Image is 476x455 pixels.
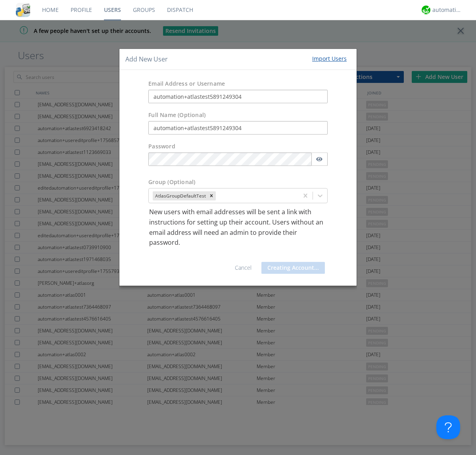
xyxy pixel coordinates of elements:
div: Remove AtlasGroupDefaultTest [207,191,216,200]
p: New users with email addresses will be sent a link with instructions for setting up their account... [149,207,327,248]
div: AtlasGroupDefaultTest [153,191,207,200]
label: Email Address or Username [148,80,225,88]
label: Full Name (Optional) [148,111,205,119]
img: cddb5a64eb264b2086981ab96f4c1ba7 [16,3,30,17]
button: Creating Account... [261,262,325,274]
label: Password [148,143,175,151]
img: d2d01cd9b4174d08988066c6d424eccd [422,6,430,14]
h4: Add New User [125,55,168,64]
input: e.g. email@address.com, Housekeeping1 [148,90,328,104]
a: Cancel [235,264,251,271]
input: Julie Appleseed [148,121,328,135]
div: Import Users [312,55,347,63]
div: automation+atlas [432,6,462,14]
label: Group (Optional) [148,179,195,186]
